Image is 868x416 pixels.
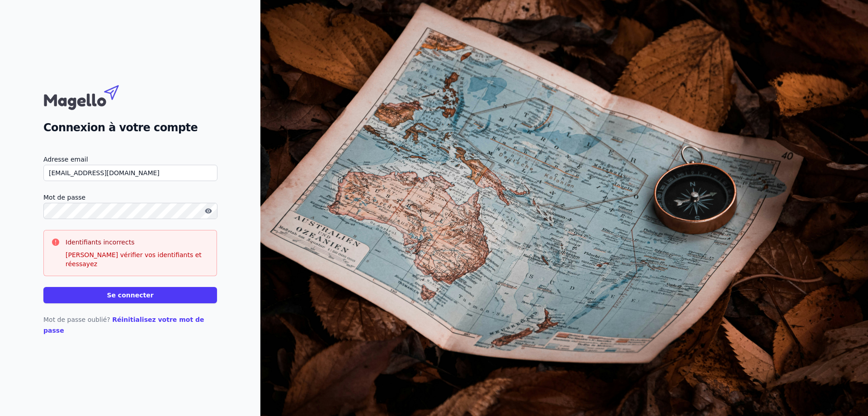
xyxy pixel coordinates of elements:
p: Mot de passe oublié? [43,314,217,336]
img: Magello [43,81,138,112]
label: Adresse email [43,154,217,165]
h2: Connexion à votre compte [43,120,217,136]
h3: Identifiants incorrects [66,238,209,247]
a: Réinitialisez votre mot de passe [43,316,204,334]
button: Se connecter [43,287,217,303]
p: [PERSON_NAME] vérifier vos identifiants et réessayez [66,250,209,268]
label: Mot de passe [43,192,217,203]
